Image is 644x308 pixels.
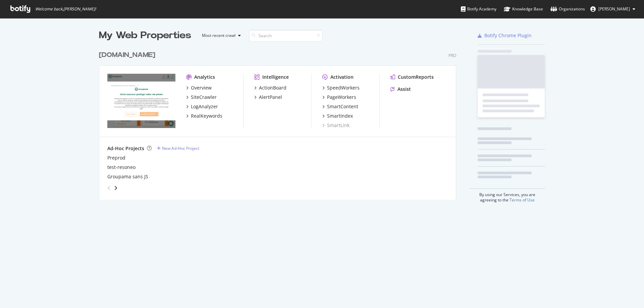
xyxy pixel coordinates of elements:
div: Knowledge Base [504,6,543,12]
span: Antoine Chaix [598,6,630,12]
a: test-resoneo [107,164,136,171]
div: CustomReports [398,74,434,80]
div: grid [99,42,462,200]
img: www.groupama.fr [107,74,175,128]
a: PageWorkers [322,94,356,101]
span: Welcome back, [PERSON_NAME] ! [35,6,96,12]
div: Overview [191,84,212,91]
div: Organizations [550,6,585,12]
div: Ad-Hoc Projects [107,145,144,152]
div: LogAnalyzer [191,103,218,110]
a: Terms of Use [509,197,535,203]
div: Most recent crawl [202,34,235,38]
div: SpeedWorkers [327,84,360,91]
input: Search [249,30,323,42]
div: Intelligence [262,74,289,80]
div: Activation [330,74,354,80]
div: PageWorkers [327,94,356,101]
div: SmartContent [327,103,358,110]
div: Analytics [194,74,215,80]
div: Botify Chrome Plugin [484,32,532,39]
a: SmartIndex [322,113,353,119]
div: New Ad-Hoc Project [162,145,199,151]
a: CustomReports [390,74,434,80]
a: Overview [186,84,212,91]
button: [PERSON_NAME] [585,4,641,14]
div: AlertPanel [259,94,282,101]
a: RealKeywords [186,113,222,119]
div: SmartIndex [327,113,353,119]
div: RealKeywords [191,113,222,119]
a: ActionBoard [254,84,286,91]
div: Pro [448,53,456,58]
div: By using our Services, you are agreeing to the [469,188,545,203]
a: SpeedWorkers [322,84,360,91]
a: New Ad-Hoc Project [157,145,199,151]
div: Assist [397,86,411,93]
div: My Web Properties [99,29,191,42]
a: Assist [390,86,411,93]
a: LogAnalyzer [186,103,218,110]
a: SmartContent [322,103,358,110]
a: [DOMAIN_NAME] [99,50,158,60]
button: Most recent crawl [197,30,244,41]
div: angle-right [113,185,118,191]
div: SiteCrawler [191,94,217,101]
a: AlertPanel [254,94,282,101]
div: Botify Academy [461,6,496,12]
a: SiteCrawler [186,94,217,101]
div: ActionBoard [259,84,286,91]
div: [DOMAIN_NAME] [99,50,155,60]
a: Groupama sans JS [107,173,148,180]
a: Botify Chrome Plugin [478,32,532,39]
a: SmartLink [322,122,350,129]
div: angle-left [105,183,113,193]
a: Preprod [107,155,125,161]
